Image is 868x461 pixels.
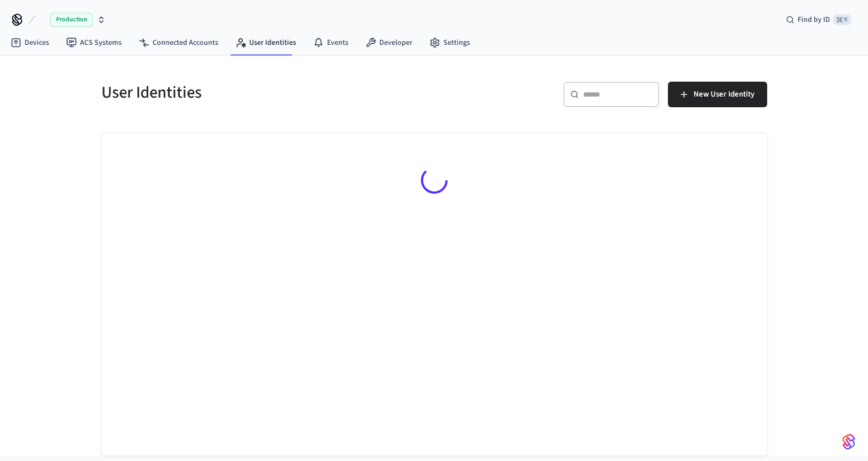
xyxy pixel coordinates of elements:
[130,33,227,52] a: Connected Accounts
[833,14,851,25] span: ⌘ K
[842,433,855,450] img: SeamLogoGradient.69752ec5.svg
[50,13,93,27] span: Production
[2,33,58,52] a: Devices
[305,33,357,52] a: Events
[58,33,130,52] a: ACS Systems
[777,10,859,29] div: Find by ID⌘ K
[227,33,305,52] a: User Identities
[101,82,428,104] h5: User Identities
[798,14,830,25] span: Find by ID
[421,33,479,52] a: Settings
[357,33,421,52] a: Developer
[668,82,767,107] button: New User Identity
[694,88,754,101] span: New User Identity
